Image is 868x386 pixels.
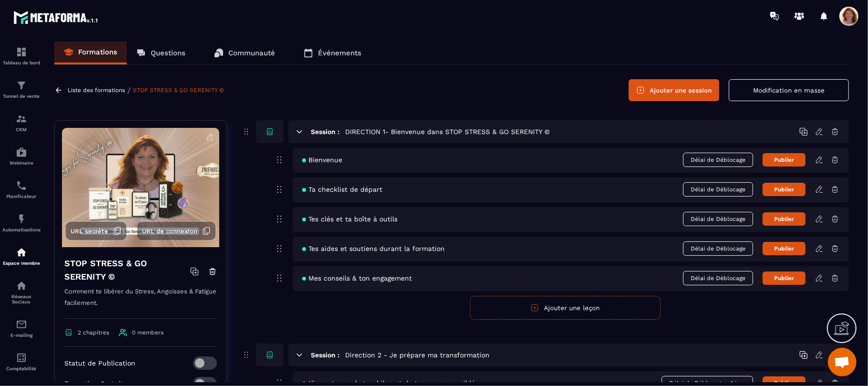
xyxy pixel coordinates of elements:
img: automations [16,213,27,225]
img: formation [16,80,27,91]
button: Publier [763,212,806,226]
a: schedulerschedulerPlanificateur [2,173,41,206]
span: Tes clés et ta boîte à outils [302,215,398,223]
a: social-networksocial-networkRéseaux Sociaux [2,273,41,312]
img: logo [13,9,99,26]
button: Publier [763,183,806,196]
span: Délai de Déblocage [683,241,753,256]
h6: Session : [311,351,339,359]
a: formationformationTableau de bord [2,39,41,73]
button: Ajouter une session [629,79,719,101]
a: accountantaccountantComptabilité [2,345,41,378]
a: Événements [294,42,371,64]
button: Ajouter une leçon [470,296,661,320]
p: Événements [318,49,361,57]
p: Formations [78,48,117,56]
span: 0 members [132,329,163,336]
p: Planificateur [2,194,41,199]
img: social-network [16,280,27,292]
button: URL de connexion [137,222,215,240]
p: Comment te libérer du Stress, Angoisses & Fatigue facilement. [64,286,217,319]
a: formationformationCRM [2,106,41,139]
a: emailemailE-mailing [2,312,41,345]
span: Bienvenue [302,156,342,164]
span: Tes aides et soutiens durant la formation [302,245,445,252]
a: Questions [127,42,195,64]
button: Modification en masse [729,79,849,101]
span: / [127,86,131,95]
p: Tunnel de vente [2,94,41,99]
p: Automatisations [2,227,41,232]
span: 2 chapitres [78,329,109,336]
img: scheduler [16,180,27,191]
a: automationsautomationsAutomatisations [2,206,41,240]
span: Mes conseils & ton engagement [302,274,412,282]
img: accountant [16,352,27,364]
p: Réseaux Sociaux [2,294,41,304]
p: Questions [151,49,185,57]
span: Délai de Déblocage [683,271,753,285]
span: Délai de Déblocage [683,153,753,167]
p: Webinaire [2,160,41,166]
a: Communauté [204,42,285,64]
img: automations [16,247,27,258]
img: formation [16,113,27,125]
button: Publier [763,153,806,167]
a: STOP STRESS & GO SERENITY © [133,87,224,94]
span: URL secrète [71,228,108,235]
a: Liste des formations [68,87,125,94]
span: Ta checklist de départ [302,186,382,193]
p: E-mailing [2,333,41,338]
p: Communauté [228,49,275,57]
img: automations [16,146,27,158]
p: Tableau de bord [2,60,41,65]
a: formationformationTunnel de vente [2,73,41,106]
span: Délai de Déblocage [683,212,753,226]
h4: STOP STRESS & GO SERENITY © [64,257,190,283]
p: Espace membre [2,261,41,266]
button: Publier [763,242,806,255]
a: automationsautomationsWebinaire [2,139,41,173]
p: Comptabilité [2,366,41,371]
a: Ouvrir le chat [828,348,857,376]
button: Publier [763,271,806,285]
a: automationsautomationsEspace membre [2,240,41,273]
img: background [62,128,219,247]
h6: Session : [311,128,339,136]
h5: DIRECTION 1- Bienvenue dans STOP STRESS & GO SERENITY © [345,127,550,136]
img: formation [16,46,27,58]
h5: Direction 2 - Je prépare ma transformation [345,350,490,360]
span: URL de connexion [142,228,197,235]
p: Statut de Publication [64,359,135,367]
p: CRM [2,127,41,132]
img: email [16,319,27,330]
button: URL secrète [66,222,126,240]
span: Délai de Déblocage [683,182,753,197]
a: Formations [54,42,127,64]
